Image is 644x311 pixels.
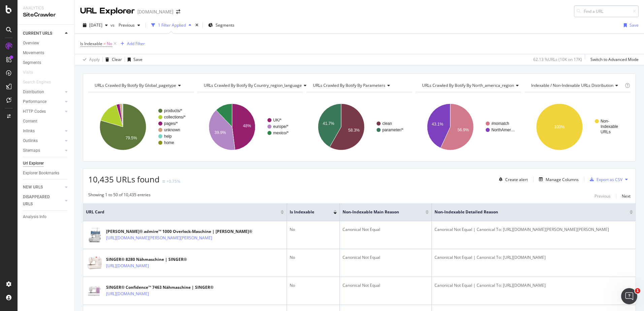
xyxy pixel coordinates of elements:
[137,8,173,15] div: [DOMAIN_NAME]
[434,282,633,288] div: Canonical Not Equal | Canonical To: [URL][DOMAIN_NAME]
[23,98,46,105] div: Performance
[421,80,524,91] h4: URLs Crawled By Botify By north_america_region
[164,140,174,145] text: home
[106,263,149,269] a: [URL][DOMAIN_NAME]
[536,175,579,183] button: Manage Columns
[23,89,63,96] a: Distribution
[23,170,70,177] a: Explorer Bookmarks
[23,108,63,115] a: HTTP Codes
[348,128,360,133] text: 58.3%
[215,130,226,135] text: 39.9%
[107,39,112,48] span: No
[23,128,35,135] div: Inlinks
[23,79,58,86] a: Search Engines
[491,128,515,132] text: NorthAmer…
[23,160,44,167] div: Url Explorer
[416,98,520,156] svg: A chart.
[313,82,385,88] span: URLs Crawled By Botify By parameters
[149,20,194,31] button: 1 Filter Applied
[630,22,639,28] div: Save
[112,57,122,62] div: Clear
[290,282,337,288] div: No
[343,227,428,233] div: Canonical Not Equal
[23,69,33,76] div: Visits
[23,49,44,57] div: Movements
[23,128,63,135] a: Inlinks
[594,193,611,199] div: Previous
[457,128,469,132] text: 56.9%
[23,40,39,47] div: Overview
[86,227,103,243] img: main image
[80,54,100,65] button: Apply
[23,147,40,154] div: Sitemaps
[164,121,178,126] text: pages/*
[202,80,312,91] h4: URLs Crawled By Botify By country_region_language
[103,54,122,65] button: Clear
[23,194,63,208] a: DISAPPEARED URLS
[106,235,212,241] a: [URL][DOMAIN_NAME][PERSON_NAME][PERSON_NAME]
[622,193,631,199] div: Next
[531,82,613,88] span: Indexable / Non-Indexable URLs distribution
[23,108,46,115] div: HTTP Codes
[496,174,528,185] button: Create alert
[635,288,640,293] span: 1
[166,178,180,184] div: +0.75%
[162,180,165,182] img: Equal
[23,59,70,66] a: Segments
[80,20,110,31] button: [DATE]
[554,125,565,129] text: 100%
[243,124,251,128] text: 48%
[23,170,59,177] div: Explorer Bookmarks
[133,57,142,62] div: Save
[23,213,70,220] a: Analysis Info
[601,119,609,124] text: Non-
[434,227,633,233] div: Canonical Not Equal | Canonical To: [URL][DOMAIN_NAME][PERSON_NAME][PERSON_NAME]
[216,22,234,28] span: Segments
[194,22,200,29] div: times
[23,184,43,191] div: NEW URLS
[116,22,135,28] span: Previous
[23,49,70,57] a: Movements
[88,98,193,156] svg: A chart.
[23,213,46,220] div: Analysis Info
[23,98,63,105] a: Performance
[127,41,145,46] div: Add Filter
[23,79,51,86] div: Search Engines
[622,192,631,200] button: Next
[273,131,289,135] text: mexico/*
[95,82,176,88] span: URLs Crawled By Botify By global_pagetype
[23,69,40,76] a: Visits
[164,134,172,139] text: help
[597,177,622,182] div: Export as CSV
[125,54,142,65] button: Save
[323,121,334,126] text: 41.7%
[23,11,69,19] div: SiteCrawler
[164,108,182,113] text: products/*
[434,254,633,261] div: Canonical Not Equal | Canonical To: [URL][DOMAIN_NAME]
[23,137,38,144] div: Outlinks
[621,288,637,304] iframe: Intercom live chat
[126,136,137,140] text: 79.5%
[23,137,63,144] a: Outlinks
[312,80,406,91] h4: URLs Crawled By Botify By parameters
[23,118,70,125] a: Content
[594,192,611,200] button: Previous
[290,254,337,261] div: No
[80,41,102,46] span: Is Indexable
[106,284,214,290] div: SINGER® Confidence™ 7463 Nähmaschine | SINGER®
[118,40,145,48] button: Add Filter
[204,82,302,88] span: URLs Crawled By Botify By country_region_language
[158,22,186,28] div: 1 Filter Applied
[590,57,639,62] div: Switch to Advanced Mode
[290,227,337,233] div: No
[307,98,411,156] svg: A chart.
[505,177,528,182] div: Create alert
[93,80,188,91] h4: URLs Crawled By Botify By global_pagetype
[106,290,149,297] a: [URL][DOMAIN_NAME]
[86,285,103,297] img: main image
[546,177,579,182] div: Manage Columns
[422,82,514,88] span: URLs Crawled By Botify By north_america_region
[23,89,44,96] div: Distribution
[164,115,186,119] text: collections/*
